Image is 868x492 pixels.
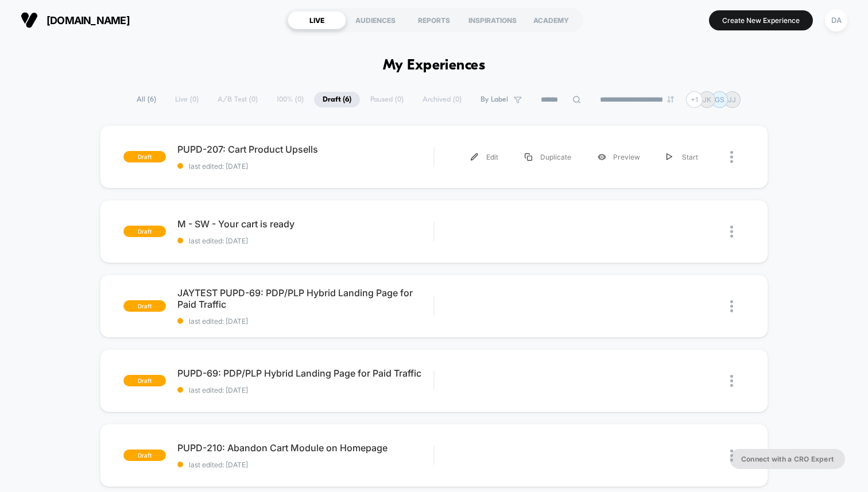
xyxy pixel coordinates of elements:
[123,151,166,162] span: draft
[46,14,130,26] span: [DOMAIN_NAME]
[730,300,733,312] img: close
[21,11,38,29] img: Visually logo
[584,144,653,170] div: Preview
[730,449,845,469] button: Connect with a CRO Expert
[177,386,433,394] span: last edited: [DATE]
[123,450,166,461] span: draft
[653,144,711,170] div: Start
[522,11,580,29] div: ACADEMY
[667,96,674,103] img: end
[730,226,733,238] img: close
[128,92,165,107] span: All ( 6 )
[703,95,711,104] p: JK
[730,151,733,163] img: close
[177,144,433,155] span: PUPD-207: Cart Product Upsells
[383,57,486,74] h1: My Experiences
[17,11,133,29] button: [DOMAIN_NAME]
[346,11,405,29] div: AUDIENCES
[405,11,463,29] div: REPORTS
[288,11,346,29] div: LIVE
[480,95,508,104] span: By Label
[730,450,733,462] img: close
[177,218,433,230] span: M - SW - Your cart is ready
[177,317,433,326] span: last edited: [DATE]
[666,153,672,161] img: menu
[463,11,522,29] div: INSPIRATIONS
[730,375,733,387] img: close
[123,375,166,386] span: draft
[458,144,511,170] div: Edit
[728,95,736,104] p: JJ
[709,10,813,30] button: Create New Experience
[123,300,166,312] span: draft
[686,91,703,108] div: + 1
[123,226,166,237] span: draft
[177,287,433,310] span: JAYTEST PUPD-69: PDP/PLP Hybrid Landing Page for Paid Traffic
[314,92,360,107] span: Draft ( 6 )
[471,153,478,161] img: menu
[525,153,532,161] img: menu
[177,237,433,245] span: last edited: [DATE]
[511,144,584,170] div: Duplicate
[177,460,433,469] span: last edited: [DATE]
[825,9,847,32] div: DA
[177,367,433,379] span: PUPD-69: PDP/PLP Hybrid Landing Page for Paid Traffic
[821,9,851,32] button: DA
[177,442,433,454] span: PUPD-210: Abandon Cart Module on Homepage
[715,95,724,104] p: GS
[177,162,433,171] span: last edited: [DATE]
